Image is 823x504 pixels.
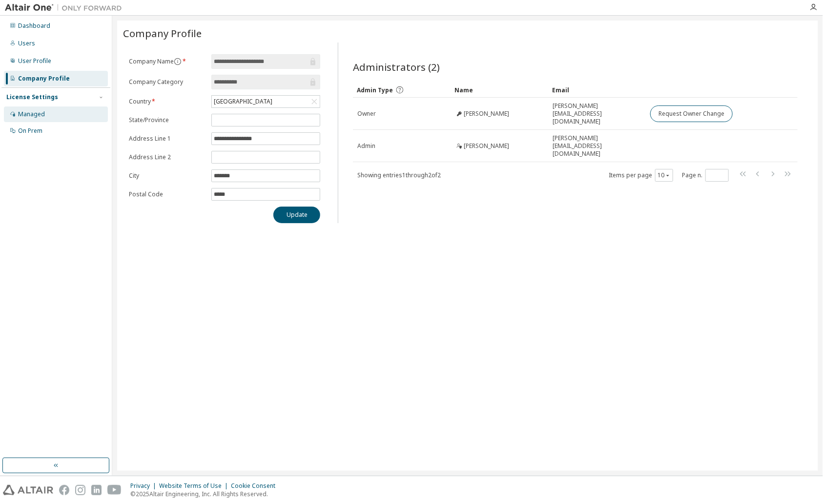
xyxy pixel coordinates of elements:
[129,116,206,124] label: State/Province
[273,207,320,223] button: Update
[129,135,206,143] label: Address Line 1
[454,82,544,98] div: Name
[174,58,182,65] button: information
[552,82,642,98] div: Email
[18,57,51,65] div: User Profile
[3,485,53,495] img: altair_logo.svg
[357,142,375,150] span: Admin
[464,110,509,118] span: [PERSON_NAME]
[609,169,673,182] span: Items per page
[129,98,206,105] label: Country
[130,482,159,490] div: Privacy
[91,485,102,495] img: linkedin.svg
[658,171,671,179] button: 10
[129,78,206,86] label: Company Category
[159,482,231,490] div: Website Terms of Use
[18,127,42,135] div: On Prem
[353,60,440,74] span: Administrators (2)
[231,482,281,490] div: Cookie Consent
[464,142,509,150] span: [PERSON_NAME]
[130,490,281,498] p: © 2025 Altair Engineering, Inc. All Rights Reserved.
[5,3,127,13] img: Altair One
[75,485,85,495] img: instagram.svg
[6,93,58,101] div: License Settings
[553,134,641,158] span: [PERSON_NAME][EMAIL_ADDRESS][DOMAIN_NAME]
[59,485,69,495] img: facebook.svg
[357,86,393,94] span: Admin Type
[18,110,45,118] div: Managed
[129,172,206,180] label: City
[553,102,641,126] span: [PERSON_NAME][EMAIL_ADDRESS][DOMAIN_NAME]
[123,26,202,40] span: Company Profile
[212,96,320,107] div: [GEOGRAPHIC_DATA]
[129,153,206,161] label: Address Line 2
[18,75,70,83] div: Company Profile
[357,171,441,179] span: Showing entries 1 through 2 of 2
[682,169,729,182] span: Page n.
[129,190,206,198] label: Postal Code
[107,485,122,495] img: youtube.svg
[18,40,35,47] div: Users
[357,110,376,118] span: Owner
[212,96,274,107] div: [GEOGRAPHIC_DATA]
[650,105,733,122] button: Request Owner Change
[18,22,50,30] div: Dashboard
[129,58,206,65] label: Company Name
